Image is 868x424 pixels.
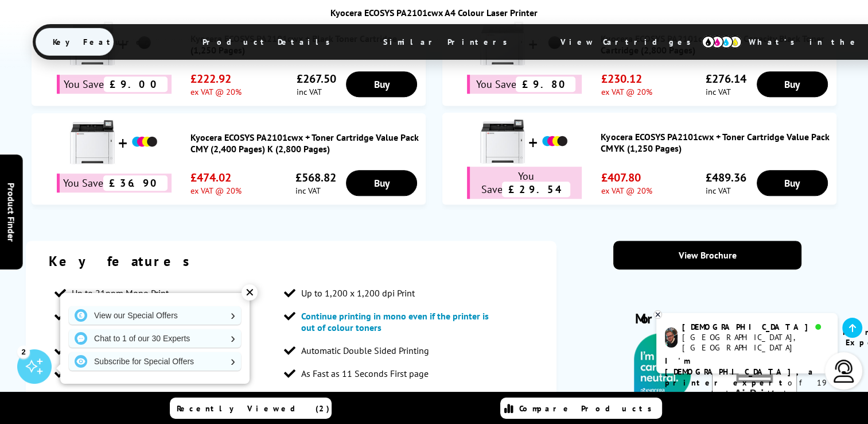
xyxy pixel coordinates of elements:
[346,71,417,97] a: Buy
[665,356,829,421] p: of 19 years! I can help you choose the right product
[757,170,828,196] a: Buy
[33,7,836,18] div: Kyocera ECOSYS PA2101cwx A4 Colour Laser Printer
[665,356,816,388] b: I'm [DEMOGRAPHIC_DATA], a printer expert
[36,28,173,56] span: Key Features
[613,310,802,333] div: More features
[69,306,241,325] a: View our Special Offers
[613,241,802,269] a: View Brochure
[601,170,652,185] span: £407.80
[69,329,241,348] a: Chat to 1 of our 30 Experts
[480,118,526,164] img: Kyocera ECOSYS PA2101cwx + Toner Cartridge Value Pack CMYK (1,250 Pages)
[6,183,17,242] span: Product Finder
[103,175,168,191] span: £36.90
[190,132,420,155] a: Kyocera ECOSYS PA2101cwx + Toner Cartridge Value Pack CMY (2,400 Pages) K (2,800 Pages)
[69,119,115,165] img: Kyocera ECOSYS PA2101cwx + Toner Cartridge Value Pack CMY (2,400 Pages) K (2,800 Pages)
[467,167,582,199] div: You Save
[242,284,258,300] div: ✕
[301,345,429,356] span: Automatic Double Sided Printing
[346,170,417,196] a: Buy
[190,86,242,97] span: ex VAT @ 20%
[682,332,828,353] div: [GEOGRAPHIC_DATA], [GEOGRAPHIC_DATA]
[170,398,332,419] a: Recently Viewed (2)
[757,71,828,97] a: Buy
[297,71,336,86] span: £267.50
[190,170,242,185] span: £474.02
[301,310,489,333] span: Continue printing in mono even if the printer is out of colour toners
[295,185,336,196] span: inc VAT
[366,28,531,56] span: Similar Printers
[601,185,652,196] span: ex VAT @ 20%
[57,75,172,94] div: You Save
[190,71,242,86] span: £222.92
[706,71,746,86] span: £276.14
[706,86,746,97] span: inc VAT
[17,345,30,358] div: 2
[297,86,336,97] span: inc VAT
[702,36,742,48] img: cmyk-icon.svg
[832,360,855,383] img: user-headset-light.svg
[601,86,652,97] span: ex VAT @ 20%
[502,182,570,197] span: £29.54
[622,333,703,401] img: Carbon Neutral Printing
[682,322,828,332] div: [DEMOGRAPHIC_DATA]
[69,352,241,371] a: Subscribe for Special Offers
[540,127,569,156] img: Kyocera ECOSYS PA2101cwx + Toner Cartridge Value Pack CMYK (1,250 Pages)
[185,28,353,56] span: Product Details
[295,170,336,185] span: £568.82
[190,185,242,196] span: ex VAT @ 20%
[301,391,409,402] span: 50 Sheet Multipurpose Tray
[130,128,159,156] img: Kyocera ECOSYS PA2101cwx + Toner Cartridge Value Pack CMY (2,400 Pages) K (2,800 Pages)
[543,27,719,57] span: View Cartridges
[519,403,658,414] span: Compare Products
[601,131,830,154] a: Kyocera ECOSYS PA2101cwx + Toner Cartridge Value Pack CMYK (1,250 Pages)
[665,327,678,348] img: chris-livechat.png
[706,185,746,196] span: inc VAT
[104,76,168,92] span: £9.00
[601,71,652,86] span: £230.12
[301,368,429,379] span: As Fast as 11 Seconds First page
[706,170,746,185] span: £489.36
[57,174,172,192] div: You Save
[49,252,533,270] div: Key features
[516,76,575,92] span: £9.80
[177,403,330,414] span: Recently Viewed (2)
[467,75,582,94] div: You Save
[500,398,662,419] a: Compare Products
[301,287,415,299] span: Up to 1,200 x 1,200 dpi Print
